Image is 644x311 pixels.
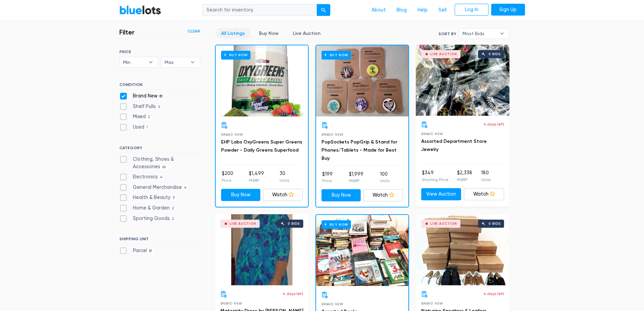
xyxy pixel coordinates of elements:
span: Brand New [221,133,243,136]
label: Used [119,124,150,131]
label: Sporting Goods [119,215,176,222]
p: Units [280,177,289,183]
a: Blog [391,4,412,17]
span: 1 [144,125,150,130]
span: 66 [160,164,168,170]
h6: SHIPPING UNIT [119,237,200,244]
span: Brand New [421,132,443,136]
p: Units [380,178,389,184]
label: General Merchandise [119,184,189,191]
a: Live Auction [287,28,326,39]
span: Min [123,57,145,67]
a: Buy Now [321,189,361,201]
span: Brand New [321,302,343,306]
span: 81 [147,248,154,254]
h6: Buy Now [321,220,351,229]
p: Price [222,177,233,183]
a: Log In [455,4,488,16]
a: Sign Up [491,4,525,16]
a: Buy Now [253,28,284,39]
p: 4 days left [283,291,303,297]
a: Watch [464,188,504,200]
p: 4 days left [483,291,504,297]
h6: Buy Now [321,51,351,59]
a: View Auction [421,188,461,200]
a: Buy Now [316,45,408,116]
li: $349 [422,169,449,183]
p: MSRP [249,177,264,183]
div: Live Auction [430,222,457,225]
span: 2 [170,206,176,211]
li: $1,499 [249,170,264,183]
label: Shelf Pulls [119,103,163,110]
h6: PRICE [119,49,200,54]
li: $200 [222,170,233,183]
a: Watch [263,189,303,201]
b: ▾ [144,57,158,67]
a: Clear [188,28,200,34]
label: Home & Garden [119,204,176,212]
span: Brand New [421,302,443,305]
a: Buy Now [221,189,261,201]
li: 100 [380,171,389,184]
label: Health & Beauty [119,194,177,201]
label: Sort By [438,31,456,37]
li: $199 [322,171,333,184]
b: ▾ [186,57,200,67]
li: $2,338 [457,169,472,183]
p: MSRP [349,178,363,184]
label: Mixed [119,113,152,120]
div: Live Auction [230,222,256,225]
b: ▾ [495,28,509,39]
a: Help [412,4,433,17]
p: MSRP [457,177,472,183]
label: Parcel [119,247,154,254]
a: About [366,4,391,17]
span: Most Bids [462,28,496,39]
a: Live Auction 0 bids [416,45,509,116]
div: Live Auction [430,52,457,56]
li: $1,999 [349,171,363,184]
a: EHP Labs OxyGreens Super Greens Powder - Daily Greens Superfood [221,139,302,153]
div: 0 bids [488,52,501,56]
p: Starting Price [422,177,449,183]
a: Assorted Department Store Jewelry [421,138,487,152]
span: 2 [170,216,176,222]
span: Max [165,57,187,67]
li: 30 [280,170,289,183]
span: Brand New [220,302,242,305]
h6: Buy Now [221,51,251,59]
span: 4 [158,175,165,180]
li: 180 [481,169,491,183]
a: Live Auction 0 bids [416,214,509,285]
span: 4 [156,104,163,110]
a: Buy Now [316,215,408,286]
a: BlueLots [119,5,161,15]
label: Clothing, Shoes & Accessories [119,156,200,170]
span: 81 [158,94,165,99]
div: 0 bids [488,222,501,225]
span: Brand New [321,133,343,136]
span: 2 [146,115,152,120]
label: Brand New [119,92,165,100]
a: Live Auction 0 bids [215,214,309,285]
a: Sell [433,4,452,17]
input: Search for inventory [202,4,317,16]
h6: CATEGORY [119,146,200,153]
p: Units [481,177,491,183]
span: 3 [170,196,177,201]
h6: CONDITION [119,82,200,90]
span: 4 [182,185,189,191]
p: Price [322,178,333,184]
div: 0 bids [288,222,300,225]
a: Watch [363,189,403,201]
a: All Listings [215,28,251,39]
a: PopSockets PopGrip & Stand for Phones/Tablets - Made for Best Buy [321,139,397,161]
p: 4 days left [483,121,504,127]
h3: Filter [119,28,135,36]
label: Electronics [119,173,165,181]
a: Buy Now [216,45,308,116]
